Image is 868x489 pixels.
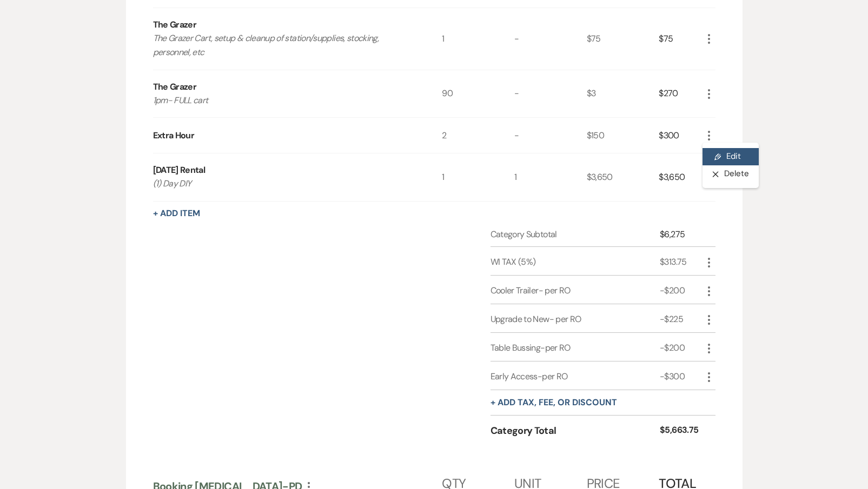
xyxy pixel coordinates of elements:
div: -$200 [660,341,702,354]
div: - [514,118,587,153]
button: Edit [703,148,759,165]
div: $313.75 [660,256,702,269]
div: $75 [587,8,659,69]
div: The Grazer [153,81,197,93]
div: 1 [514,153,587,201]
div: Extra Hour [153,129,195,142]
div: Category Total [491,424,660,438]
div: -$200 [660,284,702,297]
div: - [514,70,587,118]
div: $5,663.75 [660,424,702,438]
div: The Grazer [153,18,197,31]
div: 1 [442,8,514,69]
div: 1 [442,153,514,201]
div: [DATE] Rental [153,164,206,177]
div: Table Bussing-per RO [491,341,660,354]
div: $270 [659,70,702,118]
button: + Add tax, fee, or discount [491,398,617,407]
button: + Add Item [153,209,200,218]
div: $150 [587,118,659,153]
div: $75 [659,8,702,69]
p: 1pm- FULL cart [153,93,413,108]
div: -$225 [660,313,702,326]
div: - [514,8,587,69]
div: -$300 [660,370,702,383]
div: Category Subtotal [491,228,660,241]
p: (1) Day DIY [153,177,413,191]
p: The Grazer Cart, setup & cleanup of station/supplies, stocking, personnel, etc [153,31,413,59]
div: Cooler Trailer- per RO [491,284,660,297]
div: 90 [442,70,514,118]
div: $300 [659,118,702,153]
div: $3,650 [659,153,702,201]
button: Delete [703,165,759,183]
div: Early Access-per RO [491,370,660,383]
div: $3 [587,70,659,118]
div: WI TAX (5%) [491,256,660,269]
div: $3,650 [587,153,659,201]
div: 2 [442,118,514,153]
div: $6,275 [660,228,702,241]
div: Upgrade to New- per RO [491,313,660,326]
